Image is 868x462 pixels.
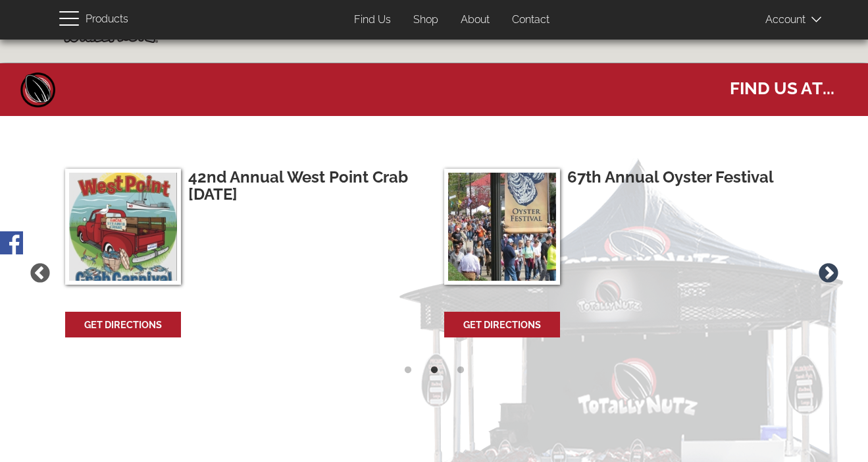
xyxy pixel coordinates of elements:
button: 2 of 3 [424,364,444,384]
button: 1 of 3 [398,364,418,384]
a: Get Directions [66,313,180,336]
a: West Point Crab Carnival poster containing a cartoon styled image of a red pickup truck. A tradit... [65,169,416,291]
h3: 67th Annual Oyster Festival [567,169,791,186]
a: Get Directions [446,313,559,336]
button: Next [815,260,842,287]
a: A crowd of people attending the Urbanna Oyster Festival 67th Annual Oyster Festival [444,169,795,291]
a: About [451,7,499,33]
button: 3 of 3 [451,364,471,384]
a: Shop [403,7,448,33]
img: West Point Crab Carnival poster containing a cartoon styled image of a red pickup truck. A tradit... [65,169,181,285]
a: Home [18,70,58,109]
img: A crowd of people attending the Urbanna Oyster Festival [444,169,560,285]
button: Previous [26,260,54,287]
a: Contact [502,7,559,33]
h3: 42nd Annual West Point Crab [DATE] [188,169,412,204]
span: Find us at... [730,72,834,100]
a: Find Us [344,7,401,33]
span: Products [86,10,128,29]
